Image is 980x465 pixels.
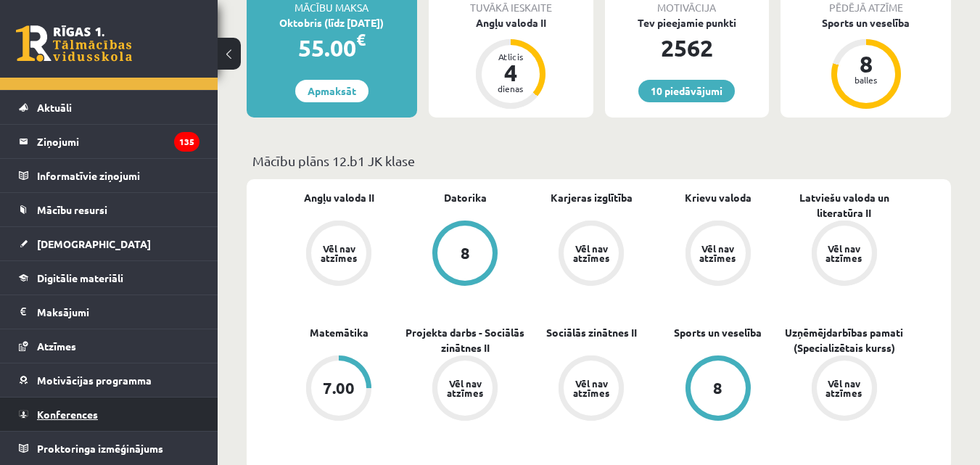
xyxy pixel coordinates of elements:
a: Projekta darbs - Sociālās zinātnes II [402,325,528,355]
div: Vēl nav atzīmes [698,244,738,263]
div: 8 [844,52,888,75]
div: Tev pieejamie punkti [605,15,770,30]
a: Vēl nav atzīmes [781,221,907,289]
div: Vēl nav atzīmes [571,244,612,263]
a: Digitālie materiāli [19,261,199,295]
i: 135 [174,132,199,152]
a: Latviešu valoda un literatūra II [781,190,907,221]
a: Vēl nav atzīmes [276,221,402,289]
div: Vēl nav atzīmes [445,379,485,398]
span: Aktuāli [37,101,72,114]
div: 55.00 [247,30,417,65]
div: 8 [713,380,722,396]
span: Atzīmes [37,340,76,353]
span: Proktoringa izmēģinājums [37,442,163,455]
a: Krievu valoda [685,190,752,205]
a: 7.00 [276,355,402,424]
legend: Informatīvie ziņojumi [37,159,199,192]
span: € [356,29,366,50]
a: Sociālās zinātnes II [546,325,637,340]
div: Angļu valoda II [429,15,593,30]
a: Maksājumi [19,295,199,329]
span: [DEMOGRAPHIC_DATA] [37,237,151,250]
a: Proktoringa izmēģinājums [19,432,199,465]
a: Apmaksāt [295,80,368,102]
a: [DEMOGRAPHIC_DATA] [19,227,199,260]
a: Vēl nav atzīmes [528,355,654,424]
a: Motivācijas programma [19,363,199,397]
a: Vēl nav atzīmes [781,355,907,424]
a: Informatīvie ziņojumi [19,159,199,192]
a: Konferences [19,398,199,431]
legend: Ziņojumi [37,125,199,158]
a: Sports un veselība [674,325,762,340]
a: Matemātika [310,325,368,340]
a: Mācību resursi [19,193,199,226]
a: Datorika [444,190,487,205]
legend: Maksājumi [37,295,199,329]
div: 8 [461,245,470,261]
a: Karjeras izglītība [551,190,633,205]
div: 4 [489,61,532,84]
div: Sports un veselība [781,15,951,30]
span: Motivācijas programma [37,374,152,387]
a: 8 [655,355,781,424]
a: Sports un veselība 8 balles [781,15,951,111]
a: Angļu valoda II Atlicis 4 dienas [429,15,593,111]
div: Vēl nav atzīmes [571,379,612,398]
a: Vēl nav atzīmes [528,221,654,289]
a: Atzīmes [19,329,199,363]
a: Aktuāli [19,91,199,124]
a: Vēl nav atzīmes [655,221,781,289]
div: dienas [489,84,532,93]
div: balles [844,75,888,84]
div: Atlicis [489,52,532,61]
a: Angļu valoda II [304,190,374,205]
a: Rīgas 1. Tālmācības vidusskola [16,25,132,62]
a: Vēl nav atzīmes [402,355,528,424]
div: Vēl nav atzīmes [824,244,865,263]
a: Uzņēmējdarbības pamati (Specializētais kurss) [781,325,907,355]
a: 10 piedāvājumi [638,80,735,102]
div: Vēl nav atzīmes [318,244,359,263]
span: Mācību resursi [37,203,107,216]
a: Ziņojumi135 [19,125,199,158]
span: Konferences [37,408,98,421]
a: 8 [402,221,528,289]
div: Oktobris (līdz [DATE]) [247,15,417,30]
span: Digitālie materiāli [37,271,123,284]
p: Mācību plāns 12.b1 JK klase [252,151,945,170]
div: 7.00 [323,380,355,396]
div: 2562 [605,30,770,65]
div: Vēl nav atzīmes [824,379,865,398]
